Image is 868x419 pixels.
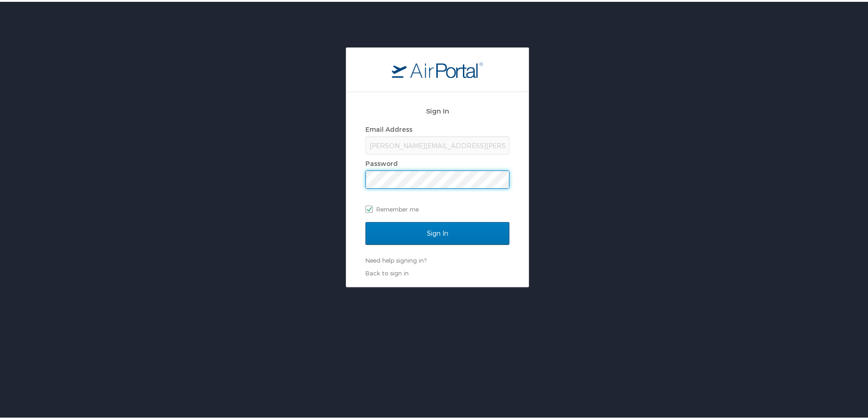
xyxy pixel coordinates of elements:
input: Sign In [365,220,509,243]
label: Password [365,158,398,166]
label: Remember me [365,201,509,214]
h2: Sign In [365,104,509,114]
a: Back to sign in [365,268,409,275]
img: logo [392,60,483,76]
a: Need help signing in? [365,255,426,262]
label: Email Address [365,124,412,131]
